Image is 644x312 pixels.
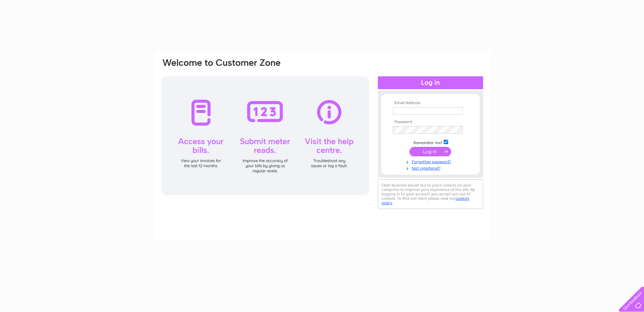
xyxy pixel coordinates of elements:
[391,101,470,105] th: Email Address:
[393,158,470,164] a: Forgotten password?
[378,179,483,209] div: Clear Business would like to place cookies on your computer to improve your experience of the sit...
[382,196,469,205] a: cookies policy
[391,120,470,124] th: Password:
[391,139,470,145] td: Remember me?
[409,147,451,156] input: Submit
[393,164,470,171] a: Not registered?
